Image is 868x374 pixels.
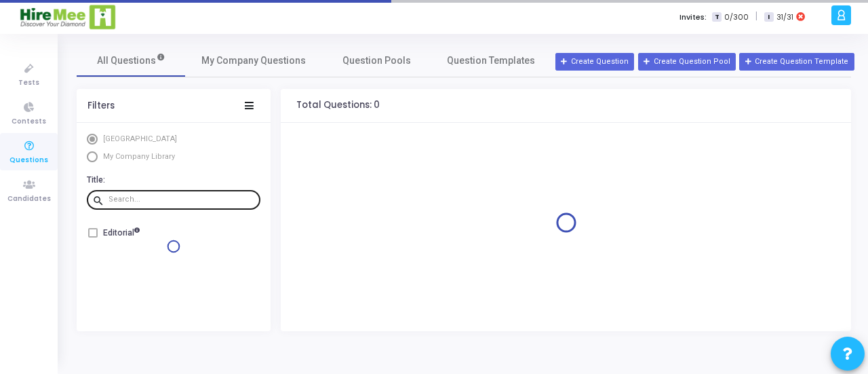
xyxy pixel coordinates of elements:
[638,53,736,71] button: Create Question Pool
[764,12,773,22] span: I
[87,175,257,185] h6: Title:
[103,152,175,161] span: My Company Library
[97,54,165,68] span: All Questions
[7,193,51,205] span: Candidates
[103,134,177,143] span: [GEOGRAPHIC_DATA]
[12,116,46,128] span: Contests
[18,77,39,89] span: Tests
[712,12,721,22] span: T
[9,155,48,166] span: Questions
[19,3,117,31] img: logo
[776,12,793,23] span: 31/31
[447,54,535,68] span: Question Templates
[755,10,757,24] span: |
[87,100,115,111] div: Filters
[724,12,749,23] span: 0/300
[87,134,260,166] mat-radio-group: Select Library
[342,54,411,68] span: Question Pools
[103,228,140,238] h6: Editorial
[201,54,306,68] span: My Company Questions
[555,53,634,71] button: Create Question
[739,53,854,71] button: Create Question Template
[296,100,380,111] h4: Total Questions: 0
[92,194,108,206] mat-icon: search
[108,195,255,204] input: Search...
[679,12,707,23] label: Invites:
